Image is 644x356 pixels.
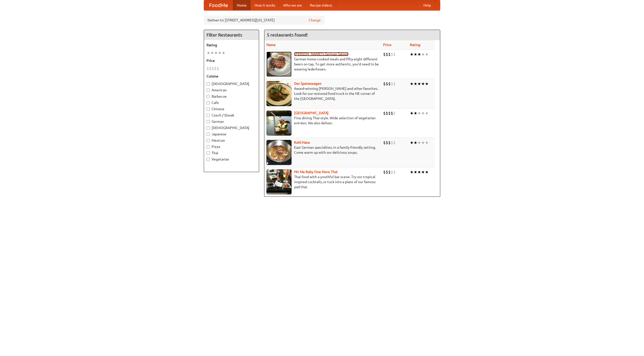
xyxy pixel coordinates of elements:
li: ★ [417,140,421,145]
input: Japanese [207,133,210,136]
li: $ [391,169,393,175]
label: Thai [207,150,256,155]
img: satay.jpg [266,110,292,136]
li: ★ [421,169,425,175]
li: ★ [421,140,425,145]
li: ★ [410,140,414,145]
a: [GEOGRAPHIC_DATA] [294,111,329,115]
input: Barbecue [207,95,210,98]
a: Who we are [279,0,306,10]
input: [DEMOGRAPHIC_DATA] [207,82,210,86]
a: Hit Me Baby One More Thai [294,170,338,174]
li: $ [386,52,388,57]
input: Cafe [207,101,210,104]
li: $ [383,81,386,87]
label: Japanese [207,132,256,137]
li: $ [393,81,396,87]
h5: Cuisine [207,74,256,79]
a: [PERSON_NAME]'s German Saloon [294,52,348,56]
a: Der Speisewagen [294,82,321,86]
li: ★ [414,52,417,57]
a: Help [419,0,435,10]
li: $ [388,140,391,145]
li: $ [388,52,391,57]
li: $ [214,66,217,71]
input: Pizza [207,145,210,148]
a: Name [266,43,276,47]
h4: Filter Restaurants [204,30,259,40]
li: $ [383,169,386,175]
a: How it works [251,0,279,10]
li: ★ [410,52,414,57]
input: [DEMOGRAPHIC_DATA] [207,126,210,130]
li: ★ [425,52,429,57]
li: ★ [410,110,414,116]
label: Mexican [207,138,256,143]
li: ★ [207,50,210,56]
a: Price [383,43,391,47]
input: American [207,89,210,92]
li: ★ [425,140,429,145]
li: $ [391,81,393,87]
li: ★ [410,81,414,87]
li: ★ [425,169,429,175]
p: Fine dining Thai-style. Wide selection of vegetarian entrées. We also deliver. [266,115,379,126]
li: $ [212,66,214,71]
li: ★ [222,50,225,56]
label: Pizza [207,144,256,149]
h5: Rating [207,43,256,48]
li: ★ [417,169,421,175]
li: $ [386,169,388,175]
li: $ [391,52,393,57]
p: East German specialties, in a family-friendly setting. Come warm up with our delicious soups. [266,145,379,155]
li: ★ [210,50,214,56]
ng-pluralize: 5 restaurants found! [267,32,308,37]
a: Home [233,0,251,10]
p: Thai food with a youthful bar scene. Try our tropical inspired cocktails, or tuck into a plate of... [266,174,379,189]
li: $ [217,66,219,71]
a: FoodMe [204,0,233,10]
li: ★ [414,81,417,87]
input: Vegetarian [207,158,210,161]
li: ★ [417,110,421,116]
img: esthers.jpg [266,52,292,77]
input: Mexican [207,139,210,142]
input: Czech / Slovak [207,114,210,117]
li: ★ [414,169,417,175]
p: German home-cooked meals and fifty-eight different beers on tap. To get more authentic, you'd nee... [266,57,379,72]
label: Cafe [207,100,256,105]
p: Award-winning [PERSON_NAME] and other favorites. Look for our restored food truck in the NE corne... [266,86,379,101]
h5: Price [207,58,256,63]
li: ★ [214,50,218,56]
li: $ [388,81,391,87]
li: ★ [410,169,414,175]
input: Chinese [207,107,210,111]
li: $ [388,110,391,116]
label: German [207,119,256,124]
li: $ [383,52,386,57]
li: $ [207,66,209,71]
li: $ [386,110,388,116]
li: $ [383,110,386,116]
li: ★ [417,81,421,87]
li: ★ [414,110,417,116]
li: ★ [421,81,425,87]
label: Vegetarian [207,157,256,162]
label: Barbecue [207,94,256,99]
li: $ [386,81,388,87]
li: ★ [425,81,429,87]
li: $ [388,169,391,175]
div: Deliver to: [STREET_ADDRESS][US_STATE] [204,16,325,25]
input: German [207,120,210,123]
li: $ [391,140,393,145]
li: ★ [218,50,222,56]
li: $ [393,169,396,175]
li: $ [383,140,386,145]
li: $ [393,52,396,57]
img: speisewagen.jpg [266,81,292,106]
li: ★ [425,110,429,116]
label: American [207,88,256,93]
